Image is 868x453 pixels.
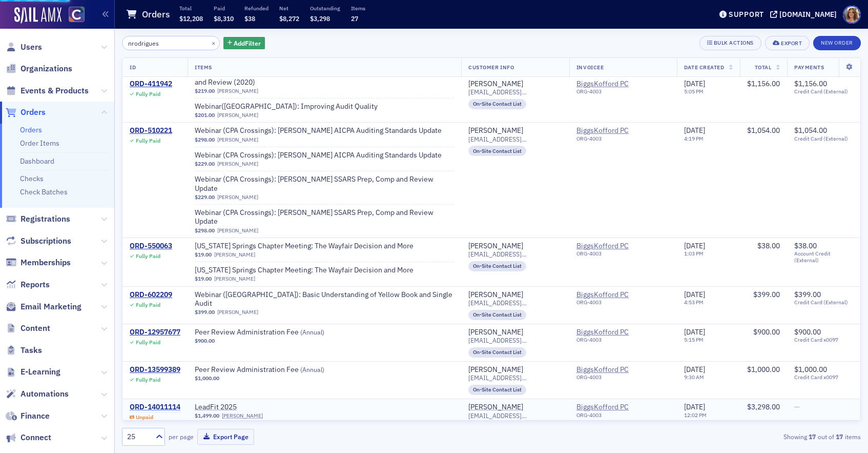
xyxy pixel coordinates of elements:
span: Credit Card (External) [794,89,853,95]
span: Webinar(CA): Improving Audit Quality [195,102,378,111]
span: [DATE] [684,126,705,135]
span: Peer Review Administration Fee [195,365,324,375]
span: Automations [20,388,69,400]
span: ( Annual ) [300,365,324,373]
div: [PERSON_NAME] [468,242,523,251]
a: [PERSON_NAME] [217,136,258,143]
span: $1,000.00 [195,375,219,382]
a: ORD-14011114 [130,403,180,412]
span: Add Filter [234,38,261,48]
time: 12:02 PM [684,411,707,419]
time: 4:19 PM [684,135,704,142]
span: BiggsKofford PC [576,403,670,422]
span: ID [130,64,136,71]
span: BiggsKofford PC [576,242,670,251]
div: ORD-510221 [130,126,172,135]
span: [DATE] [684,402,705,411]
span: — [794,402,800,411]
a: BiggsKofford PC [576,80,670,89]
time: 4:53 PM [684,299,704,306]
div: Bulk Actions [714,40,754,46]
span: $1,156.00 [747,79,780,88]
a: Email Marketing [6,301,81,312]
span: LeadFit 2025 [195,403,324,412]
span: $12,208 [179,14,203,23]
span: BiggsKofford PC [576,328,670,337]
a: [US_STATE] Springs Chapter Meeting: The Wayfair Decision and More [195,266,414,275]
img: SailAMX [14,7,61,24]
span: 27 [351,14,358,23]
span: $201.00 [195,112,215,119]
span: $1,499.00 [195,412,219,419]
span: $1,156.00 [794,79,827,88]
time: 1:03 PM [684,250,704,257]
span: [DATE] [684,327,705,337]
span: Date Created [684,64,724,71]
strong: 17 [834,432,845,441]
span: $900.00 [794,327,821,337]
div: On-Site Contact List [468,310,526,320]
a: [PERSON_NAME] [468,126,523,135]
span: Credit Card (External) [794,299,853,306]
div: Showing out of items [622,432,861,441]
span: $8,272 [279,14,299,23]
a: Organizations [6,63,72,74]
a: [PERSON_NAME] [217,112,258,119]
a: E-Learning [6,366,60,378]
a: BiggsKofford PC [576,403,670,412]
span: BiggsKofford PC [576,290,670,310]
a: Webinar ([GEOGRAPHIC_DATA]): Basic Understanding of Yellow Book and Single Audit [195,290,454,308]
a: Events & Products [6,85,89,96]
span: $19.00 [195,275,212,282]
a: BiggsKofford PC [576,126,670,135]
span: BiggsKofford PC [576,242,670,261]
span: Peer Review Administration Fee [195,328,324,337]
span: Reports [20,279,50,290]
span: [DATE] [684,290,705,299]
p: Outstanding [310,5,340,12]
button: Export Page [197,429,254,445]
span: Colorado Springs Chapter Meeting: The Wayfair Decision and More [195,242,414,251]
p: Net [279,5,299,12]
a: Check Batches [20,187,68,196]
a: [PERSON_NAME] [217,194,258,201]
a: Connect [6,432,51,443]
span: Finance [20,410,50,422]
div: ORD-13599389 [130,365,180,375]
span: Tasks [20,345,42,356]
a: [PERSON_NAME] [222,412,263,419]
img: SailAMX [69,7,85,23]
span: $19.00 [195,251,212,258]
button: × [209,38,218,47]
time: 5:05 PM [684,88,704,95]
a: [PERSON_NAME] [468,403,523,412]
span: $38.00 [794,241,817,250]
div: Fully Paid [136,253,160,260]
time: 5:15 PM [684,336,704,343]
p: Items [351,5,365,12]
span: Webinar (CPA Crossings): Walter Haig’s AICPA Auditing Standards Update [195,151,442,160]
span: $8,310 [214,14,234,23]
a: Webinar (AICPA): Preparation, Compilation, and Review Engagements: Update and Review (2020) [195,69,454,87]
a: Orders [20,125,42,134]
span: Subscriptions [20,235,71,247]
span: Webinar (CPA Crossings): Walter Haig’s AICPA Auditing Standards Update [195,126,442,135]
div: On-Site Contact List [468,385,526,395]
span: E-Learning [20,366,60,378]
div: ORD-411942 [130,80,172,89]
a: [PERSON_NAME] [468,290,523,300]
a: ORD-602209 [130,290,172,300]
a: Automations [6,388,69,400]
span: [EMAIL_ADDRESS][DOMAIN_NAME] [468,374,562,382]
span: [EMAIL_ADDRESS][DOMAIN_NAME] [468,412,562,420]
span: [EMAIL_ADDRESS][DOMAIN_NAME] [468,337,562,344]
span: $38.00 [757,241,780,250]
span: Events & Products [20,85,89,96]
div: ORG-4003 [576,250,670,261]
a: [PERSON_NAME] [217,161,258,167]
